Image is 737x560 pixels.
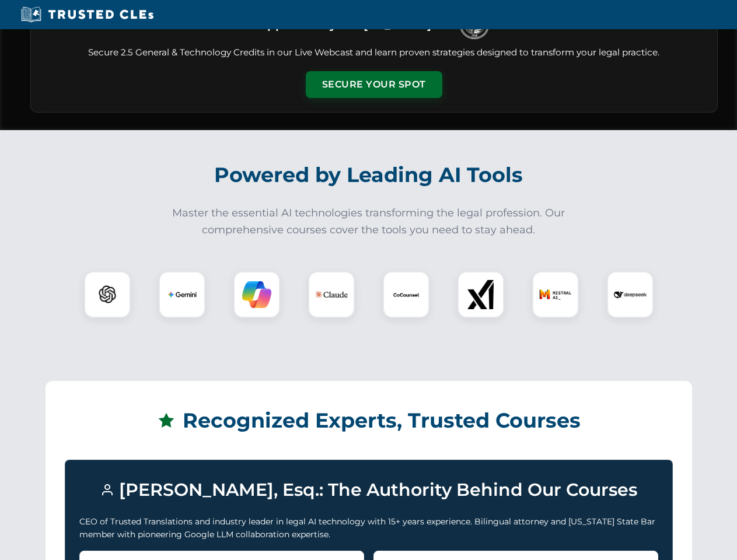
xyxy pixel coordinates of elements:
[614,278,647,311] img: DeepSeek Logo
[84,271,131,318] div: ChatGPT
[539,278,572,311] img: Mistral AI Logo
[383,271,429,318] div: CoCounsel
[308,271,355,318] div: Claude
[315,278,348,311] img: Claude Logo
[46,155,692,195] h2: Powered by Leading AI Tools
[306,71,442,98] button: Secure Your Spot
[607,271,654,318] div: DeepSeek
[457,271,504,318] div: xAI
[167,280,197,309] img: Gemini Logo
[466,280,495,309] img: xAI Logo
[165,205,573,239] p: Master the essential AI technologies transforming the legal profession. Our comprehensive courses...
[159,271,205,318] div: Gemini
[45,46,703,60] p: Secure 2.5 General & Technology Credits in our Live Webcast and learn proven strategies designed ...
[79,474,658,506] h3: [PERSON_NAME], Esq.: The Authority Behind Our Courses
[90,278,124,311] img: ChatGPT Logo
[242,280,271,309] img: Copilot Logo
[65,400,673,441] h2: Recognized Experts, Trusted Courses
[392,280,421,309] img: CoCounsel Logo
[79,515,658,541] p: CEO of Trusted Translations and industry leader in legal AI technology with 15+ years experience....
[532,271,579,318] div: Mistral AI
[18,6,157,23] img: Trusted CLEs
[233,271,280,318] div: Copilot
